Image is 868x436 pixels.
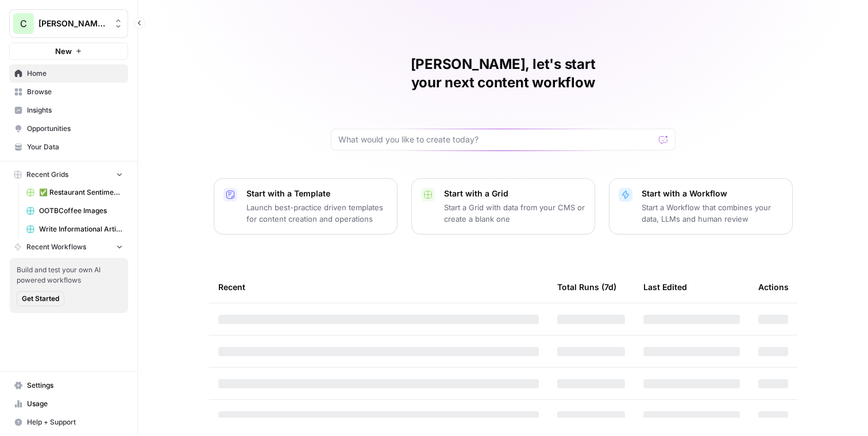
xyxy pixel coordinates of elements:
[9,395,128,413] a: Usage
[39,187,123,198] span: ✅ Restaurant Sentiment Analyzer Grid
[20,17,27,30] span: C
[17,265,121,285] span: Build and test your own AI powered workflows
[27,68,123,79] span: Home
[27,124,123,134] span: Opportunities
[609,178,793,234] button: Start with a WorkflowStart a Workflow that combines your data, LLMs and human review
[39,206,123,216] span: OOTBCoffee Images
[9,119,128,138] a: Opportunities
[27,380,123,391] span: Settings
[55,45,72,57] span: New
[246,202,388,225] p: Launch best-practice driven templates for content creation and operations
[758,271,789,303] div: Actions
[411,178,595,234] button: Start with a GridStart a Grid with data from your CMS or create a blank one
[444,202,585,225] p: Start a Grid with data from your CMS or create a blank one
[9,64,128,83] a: Home
[9,413,128,431] button: Help + Support
[39,224,123,234] span: Write Informational Articles
[642,188,783,199] p: Start with a Workflow
[9,43,128,60] button: New
[9,138,128,156] a: Your Data
[21,220,128,238] a: Write Informational Articles
[9,101,128,119] a: Insights
[22,294,59,304] span: Get Started
[17,291,64,306] button: Get Started
[27,105,123,115] span: Insights
[9,238,128,256] button: Recent Workflows
[27,417,123,427] span: Help + Support
[338,134,654,145] input: What would you like to create today?
[21,202,128,220] a: OOTBCoffee Images
[26,169,68,180] span: Recent Grids
[444,188,585,199] p: Start with a Grid
[27,399,123,409] span: Usage
[26,242,86,252] span: Recent Workflows
[246,188,388,199] p: Start with a Template
[9,166,128,183] button: Recent Grids
[9,376,128,395] a: Settings
[214,178,398,234] button: Start with a TemplateLaunch best-practice driven templates for content creation and operations
[643,271,687,303] div: Last Edited
[27,87,123,97] span: Browse
[21,183,128,202] a: ✅ Restaurant Sentiment Analyzer Grid
[38,18,108,29] span: [PERSON_NAME] [DATE]
[331,55,676,92] h1: [PERSON_NAME], let's start your next content workflow
[557,271,616,303] div: Total Runs (7d)
[9,9,128,38] button: Workspace: Caroline AirCraft April 2025
[218,271,539,303] div: Recent
[642,202,783,225] p: Start a Workflow that combines your data, LLMs and human review
[27,142,123,152] span: Your Data
[9,83,128,101] a: Browse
